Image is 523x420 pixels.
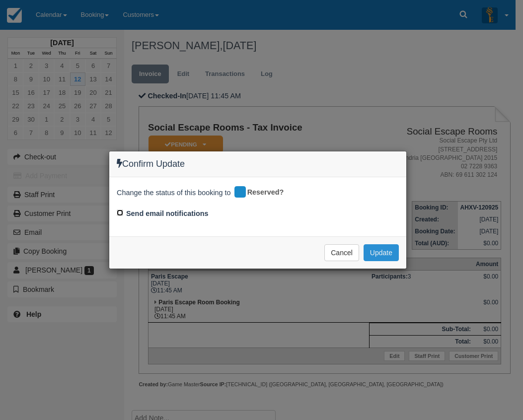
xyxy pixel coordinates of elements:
label: Send email notifications [126,209,209,219]
span: Change the status of this booking to [117,188,231,201]
div: Reserved? [233,185,291,201]
button: Update [364,244,399,261]
h4: Confirm Update [117,159,399,169]
button: Cancel [324,244,359,261]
